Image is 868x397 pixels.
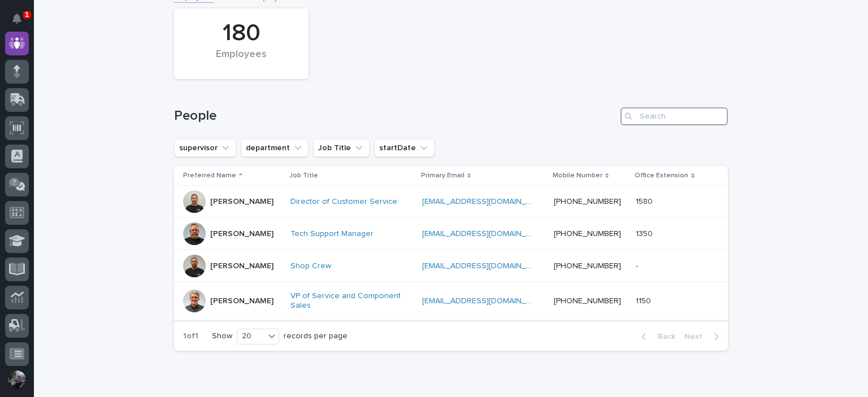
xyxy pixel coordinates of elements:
button: Back [632,331,680,342]
a: VP of Service and Component Sales [290,291,403,311]
a: [EMAIL_ADDRESS][DOMAIN_NAME] [422,297,550,305]
a: Director of Customer Service [290,197,397,207]
p: [PERSON_NAME] [210,296,274,306]
a: [PHONE_NUMBER] [554,262,621,270]
button: Notifications [5,7,29,30]
div: 180 [193,19,289,47]
p: [PERSON_NAME] [210,197,274,207]
button: Job Title [313,139,370,157]
p: 1580 [636,195,655,207]
a: [EMAIL_ADDRESS][DOMAIN_NAME] [422,198,550,206]
p: 1 of 1 [174,322,207,350]
tr: [PERSON_NAME]Tech Support Manager [EMAIL_ADDRESS][DOMAIN_NAME] [PHONE_NUMBER]13501350 [174,218,728,250]
a: [PHONE_NUMBER] [554,230,621,238]
span: Next [684,333,709,341]
p: Mobile Number [553,169,602,182]
p: [PERSON_NAME] [210,229,274,239]
p: 1 [25,11,29,19]
p: records per page [284,331,348,341]
button: supervisor [174,139,236,157]
a: [EMAIL_ADDRESS][DOMAIN_NAME] [422,262,550,270]
tr: [PERSON_NAME]VP of Service and Component Sales [EMAIL_ADDRESS][DOMAIN_NAME] [PHONE_NUMBER]11501150 [174,282,728,320]
span: Back [651,333,675,341]
p: Show [212,331,232,341]
div: Employees [193,49,289,72]
button: startDate [374,139,435,157]
p: 1150 [636,294,653,306]
p: - [636,259,640,271]
button: department [241,139,309,157]
p: [PERSON_NAME] [210,261,274,271]
div: 20 [237,330,264,342]
button: Next [680,331,728,342]
button: users-avatar [5,368,29,391]
p: 1350 [636,227,655,239]
p: Office Extension [635,169,688,182]
a: [PHONE_NUMBER] [554,297,621,305]
p: Job Title [289,169,318,182]
a: Shop Crew [290,261,331,271]
tr: [PERSON_NAME]Shop Crew [EMAIL_ADDRESS][DOMAIN_NAME] [PHONE_NUMBER]-- [174,250,728,282]
a: [EMAIL_ADDRESS][DOMAIN_NAME] [422,230,550,238]
tr: [PERSON_NAME]Director of Customer Service [EMAIL_ADDRESS][DOMAIN_NAME] [PHONE_NUMBER]15801580 [174,186,728,218]
p: Preferred Name [183,169,236,182]
a: [PHONE_NUMBER] [554,198,621,206]
h1: People [174,108,616,124]
div: Notifications1 [14,14,29,32]
input: Search [620,107,728,125]
p: Primary Email [421,169,465,182]
a: Tech Support Manager [290,229,374,239]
